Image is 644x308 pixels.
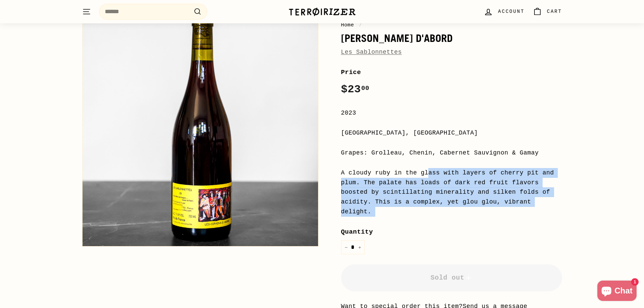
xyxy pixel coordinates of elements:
[480,2,528,22] a: Account
[341,240,365,254] input: quantity
[341,168,562,217] div: A cloudy ruby in the glass with layers of cherry pit and plum. The palate has loads of dark red f...
[341,108,562,118] div: 2023
[341,67,562,77] label: Price
[341,128,562,138] div: [GEOGRAPHIC_DATA], [GEOGRAPHIC_DATA]
[498,8,524,15] span: Account
[595,281,639,303] inbox-online-store-chat: Shopify online store chat
[341,264,562,291] button: Sold out
[355,240,365,254] button: Increase item quantity by one
[341,49,402,55] a: Les Sablonnettes
[341,148,562,158] div: Grapes: Grolleau, Chenin, Cabernet Sauvignon & Gamay
[341,32,562,44] h1: [PERSON_NAME] d'Abord
[357,22,364,28] span: /
[341,240,351,254] button: Reduce item quantity by one
[361,85,369,92] sup: 00
[430,274,472,282] span: Sold out
[341,21,562,29] nav: breadcrumbs
[82,10,318,246] img: Les Copains d'Abord
[341,83,369,96] span: $23
[529,2,566,22] a: Cart
[341,227,562,237] label: Quantity
[547,8,562,15] span: Cart
[341,22,354,28] a: Home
